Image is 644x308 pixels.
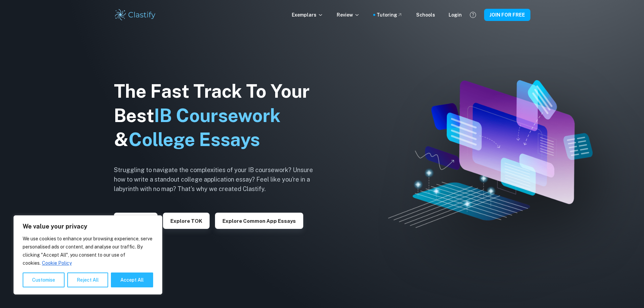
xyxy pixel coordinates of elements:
button: Customise [23,273,65,287]
button: Explore TOK [163,213,210,229]
a: Cookie Policy [42,260,72,266]
img: Clastify hero [388,80,593,228]
p: Review [337,11,360,19]
button: Explore Common App essays [215,213,303,229]
span: College Essays [128,129,260,150]
button: Accept All [111,273,153,287]
button: Help and Feedback [467,9,479,21]
a: Schools [416,11,435,19]
div: We value your privacy [14,215,162,294]
a: Explore TOK [163,217,210,224]
a: Tutoring [377,11,403,19]
p: We use cookies to enhance your browsing experience, serve personalised ads or content, and analys... [23,235,153,267]
a: Explore Common App essays [215,217,303,224]
img: Clastify logo [114,8,157,22]
p: We value your privacy [23,222,153,231]
p: Exemplars [292,11,323,19]
button: Reject All [67,273,108,287]
button: Explore IAs [114,213,158,229]
a: Login [449,11,462,19]
h6: Struggling to navigate the complexities of your IB coursework? Unsure how to write a standout col... [114,165,324,194]
button: JOIN FOR FREE [484,9,530,21]
h1: The Fast Track To Your Best & [114,79,324,152]
span: IB Coursework [154,105,281,126]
